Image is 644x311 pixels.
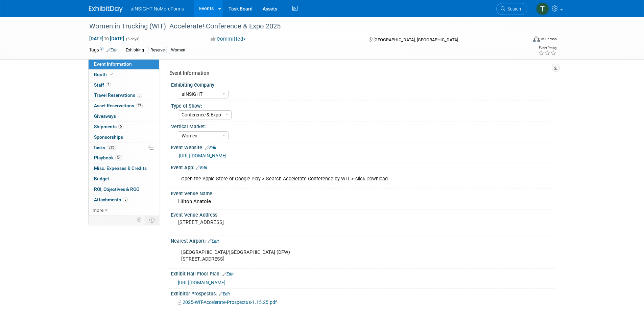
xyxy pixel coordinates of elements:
[89,6,123,13] img: ExhibitDay
[178,280,225,285] a: [URL][DOMAIN_NAME]
[94,92,142,98] span: Travel Reservations
[176,196,550,207] div: Hilton Anatole
[208,239,219,244] a: Edit
[89,205,159,216] a: more
[89,132,159,142] a: Sponsorships
[94,82,111,88] span: Staff
[124,47,146,54] div: Exhibiting
[176,172,481,186] div: Open the Apple Store or Google Play > Search Accelerate Conference by WIT > click Download.
[106,82,111,87] span: 2
[89,46,118,54] td: Tags
[123,197,128,202] span: 5
[171,142,555,151] div: Event Website:
[496,3,527,15] a: Search
[115,155,122,160] span: 34
[94,113,116,119] span: Giveaways
[178,219,324,225] pre: [STREET_ADDRESS]
[179,153,226,158] a: [URL][DOMAIN_NAME]
[89,36,124,42] span: [DATE] [DATE]
[171,188,555,197] div: Event Venue Name:
[171,236,555,245] div: Nearest Airport:
[169,47,187,54] div: Women
[533,36,540,42] img: Format-Inperson.png
[89,195,159,205] a: Attachments5
[205,146,216,150] a: Edit
[89,163,159,174] a: Misc. Expenses & Credits
[171,121,552,130] div: Vertical Market:
[89,101,159,111] a: Asset Reservations27
[538,46,556,50] div: Event Rating
[93,145,116,150] span: Tasks
[87,20,517,32] div: Women in Trucking (WIT): Accelerate! Conference & Expo 2025
[145,216,159,224] td: Toggle Event Tabs
[94,103,143,108] span: Asset Reservations
[196,165,207,170] a: Edit
[134,216,145,224] td: Personalize Event Tab Strip
[89,80,159,90] a: Staff2
[94,186,139,192] span: ROI, Objectives & ROO
[94,61,132,67] span: Event Information
[176,246,481,266] div: [GEOGRAPHIC_DATA]/[GEOGRAPHIC_DATA] (DFW) [STREET_ADDRESS]
[169,70,550,77] div: Event Information
[94,176,109,181] span: Budget
[89,111,159,121] a: Giveaways
[118,124,123,129] span: 5
[110,72,113,76] i: Booth reservation complete
[487,35,557,45] div: Event Format
[106,48,118,52] a: Edit
[178,299,277,305] a: 2025-WIT-Accelerate-Prospectus-1.15.25.pdf
[171,210,555,218] div: Event Venue Address:
[94,197,128,202] span: Attachments
[103,36,110,41] span: to
[89,143,159,153] a: Tasks33%
[171,101,552,109] div: Type of Show:
[89,59,159,69] a: Event Information
[137,93,142,98] span: 3
[219,292,230,296] a: Edit
[536,2,549,15] img: Teresa Papanicolaou
[89,90,159,101] a: Travel Reservations3
[183,299,277,305] span: 2025-WIT-Accelerate-Prospectus-1.15.25.pdf
[136,103,143,108] span: 27
[89,70,159,80] a: Booth
[89,184,159,195] a: ROI, Objectives & ROO
[222,272,234,276] a: Edit
[89,174,159,184] a: Budget
[541,37,557,42] div: In-Person
[89,153,159,163] a: Playbook34
[94,124,123,129] span: Shipments
[93,207,103,213] span: more
[171,269,555,277] div: Exhibit Hall Floor Plan:
[505,6,521,12] span: Search
[94,155,122,160] span: Playbook
[171,289,555,297] div: Exhibitor Prospectus:
[94,165,147,171] span: Misc. Expenses & Credits
[374,37,458,42] span: [GEOGRAPHIC_DATA], [GEOGRAPHIC_DATA]
[148,47,167,54] div: Reserve
[94,72,115,77] span: Booth
[171,162,555,171] div: Event App:
[107,145,116,150] span: 33%
[89,122,159,132] a: Shipments5
[94,134,123,140] span: Sponsorships
[125,37,140,41] span: (5 days)
[171,80,552,88] div: Exhibiting Company:
[208,36,248,43] button: Committed
[131,6,184,12] span: aINSIGHT NoMoreForms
